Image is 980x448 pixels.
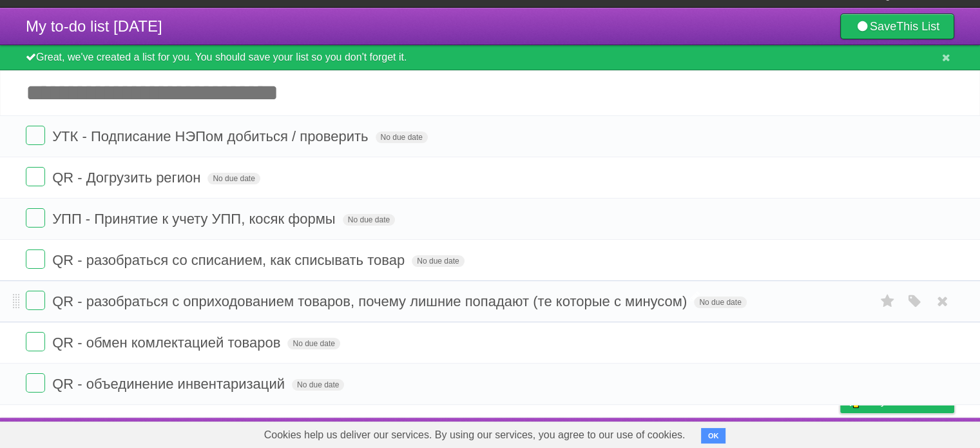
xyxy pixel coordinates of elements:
span: УТК - Подписание НЭПом добиться / проверить [52,128,371,144]
button: OK [701,428,726,443]
a: SaveThis List [840,14,954,39]
b: This List [896,20,939,33]
span: Buy me a coffee [867,390,948,413]
span: No due date [292,379,344,391]
span: My to-do list [DATE] [26,17,162,35]
span: QR - разобраться со списанием, как списывать товар [52,252,408,268]
a: Suggest a feature [873,421,954,445]
span: No due date [412,255,464,267]
span: No due date [343,214,395,226]
label: Done [26,167,45,186]
label: Done [26,332,45,351]
span: УПП - Принятие к учету УПП, косяк формы [52,211,339,227]
span: QR - Догрузить регион [52,170,204,186]
label: Done [26,126,45,145]
span: No due date [694,297,746,308]
span: Cookies help us deliver our services. By using our services, you agree to our use of cookies. [251,422,698,448]
label: Done [26,208,45,228]
span: QR - обмен комлектацией товаров [52,335,283,351]
a: Developers [711,421,764,445]
span: QR - разобраться с оприходованием товаров, почему лишние попадают (те которые с минусом) [52,293,690,309]
a: Privacy [823,421,857,445]
a: About [669,421,696,445]
label: Done [26,373,45,393]
label: Done [26,291,45,310]
label: Done [26,249,45,269]
span: No due date [287,338,340,349]
a: Terms [780,421,808,445]
span: No due date [376,131,428,143]
label: Star task [876,291,900,312]
span: No due date [207,173,260,184]
span: QR - объединение инвентаризаций [52,376,288,392]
